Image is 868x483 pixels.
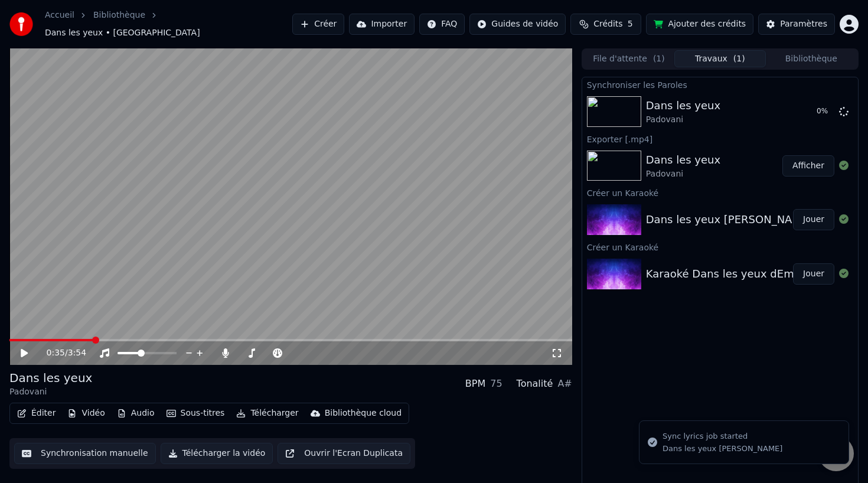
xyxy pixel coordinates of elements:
[646,114,720,126] div: Padovani
[14,443,156,464] button: Synchronisation manuelle
[646,97,720,114] div: Dans les yeux
[663,443,782,454] div: Dans les yeux [PERSON_NAME]
[793,263,834,285] button: Jouer
[45,9,292,39] nav: breadcrumb
[817,107,834,116] div: 0 %
[646,152,720,168] div: Dans les yeux
[570,14,641,35] button: Crédits5
[278,443,410,464] button: Ouvrir l'Ecran Duplicata
[663,430,782,442] div: Sync lyrics job started
[161,443,273,464] button: Télécharger la vidéo
[780,18,827,30] div: Paramètres
[653,53,665,65] span: ( 1 )
[465,377,485,391] div: BPM
[782,155,834,177] button: Afficher
[9,370,92,386] div: Dans les yeux
[628,18,633,30] span: 5
[646,14,753,35] button: Ajouter des crédits
[9,12,33,36] img: youka
[593,18,622,30] span: Crédits
[292,14,344,35] button: Créer
[583,50,674,67] button: File d'attente
[646,168,720,180] div: Padovani
[9,386,92,398] div: Padovani
[349,14,415,35] button: Importer
[112,405,159,422] button: Audio
[582,185,858,200] div: Créer un Karaoké
[646,211,812,228] div: Dans les yeux [PERSON_NAME]
[793,209,834,230] button: Jouer
[517,377,553,391] div: Tonalité
[63,405,109,422] button: Vidéo
[68,347,86,359] span: 3:54
[45,27,200,39] span: Dans les yeux • [GEOGRAPHIC_DATA]
[582,77,858,92] div: Synchroniser les Paroles
[12,405,60,422] button: Éditer
[674,50,765,67] button: Travaux
[45,9,74,21] a: Accueil
[162,405,230,422] button: Sous-titres
[582,132,858,146] div: Exporter [.mp4]
[325,407,402,419] div: Bibliothèque cloud
[47,347,75,359] div: /
[469,14,566,35] button: Guides de vidéo
[758,14,835,35] button: Paramètres
[766,50,857,67] button: Bibliothèque
[419,14,465,35] button: FAQ
[582,240,858,254] div: Créer un Karaoké
[93,9,145,21] a: Bibliothèque
[231,405,303,422] button: Télécharger
[733,53,745,65] span: ( 1 )
[47,347,65,359] span: 0:35
[557,377,572,391] div: A#
[490,377,502,391] div: 75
